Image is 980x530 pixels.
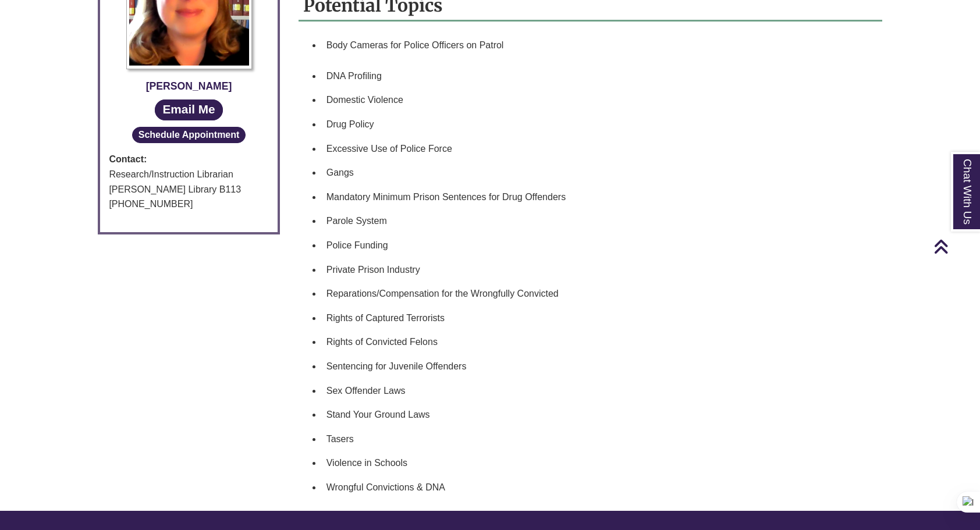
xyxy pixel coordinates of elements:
[322,451,878,475] li: Violence in Schools
[322,209,878,233] li: Parole System
[109,167,268,197] div: Research/Instruction Librarian [PERSON_NAME] Library B113
[322,233,878,258] li: Police Funding
[322,88,878,112] li: Domestic Violence
[933,239,977,254] a: Back to Top
[109,78,268,94] div: [PERSON_NAME]
[322,64,878,88] li: DNA Profiling
[322,137,878,161] li: Excessive Use of Police Force
[322,258,878,282] li: Private Prison Industry
[155,99,223,120] a: Email Me
[322,403,878,427] li: Stand Your Ground Laws
[109,152,268,167] strong: Contact:
[322,306,878,330] li: Rights of Captured Terrorists
[322,112,878,137] li: Drug Policy
[322,282,878,306] li: Reparations/Compensation for the Wrongfully Convicted
[132,127,246,143] button: Schedule Appointment
[322,379,878,403] li: Sex Offender Laws
[322,475,878,500] li: Wrongful Convictions & DNA
[109,197,268,212] div: [PHONE_NUMBER]
[322,161,878,185] li: Gangs
[322,354,878,379] li: Sentencing for Juvenile Offenders
[322,33,878,58] li: Body Cameras for Police Officers on Patrol
[322,427,878,451] li: Tasers
[322,330,878,354] li: Rights of Convicted Felons
[322,185,878,209] li: Mandatory Minimum Prison Sentences for Drug Offenders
